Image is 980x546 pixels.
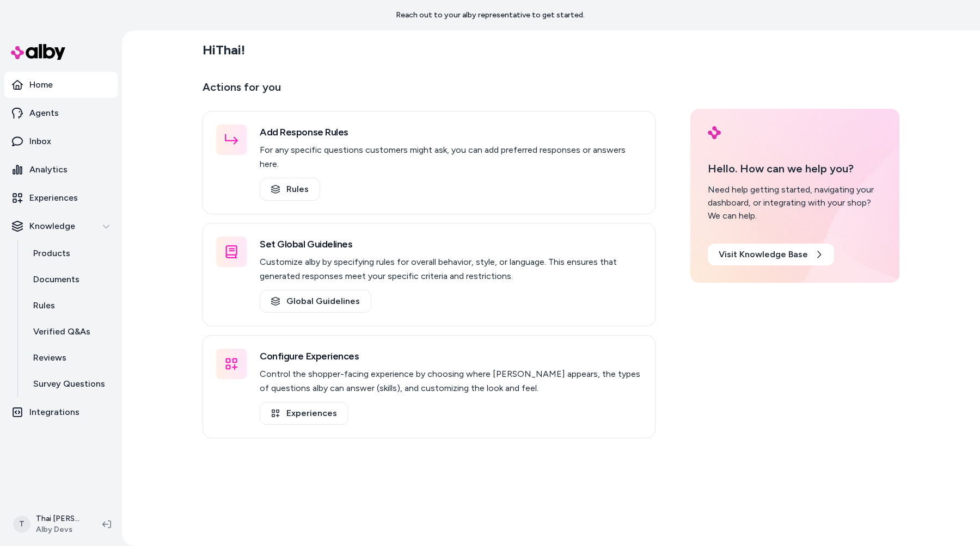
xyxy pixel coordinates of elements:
[33,247,70,260] p: Products
[260,178,320,201] a: Rules
[29,135,51,148] p: Inbox
[4,100,118,126] a: Agents
[22,371,118,397] a: Survey Questions
[22,345,118,371] a: Reviews
[708,160,882,177] p: Hello. How can we help you?
[29,220,75,233] p: Knowledge
[260,367,642,395] p: Control the shopper-facing experience by choosing where [PERSON_NAME] appears, the types of quest...
[33,299,55,312] p: Rules
[29,107,59,120] p: Agents
[22,240,118,266] a: Products
[13,516,30,533] span: T
[260,237,642,252] h3: Set Global Guidelines
[29,163,68,176] p: Analytics
[4,128,118,154] a: Inbox
[4,157,118,183] a: Analytics
[203,42,245,58] h2: Hi Thai !
[29,191,78,204] p: Experiences
[260,255,642,283] p: Customize alby by specifying rules for overall behavior, style, or language. This ensures that ge...
[36,513,85,524] p: Thai [PERSON_NAME]
[29,406,79,419] p: Integrations
[260,125,642,140] h3: Add Response Rules
[33,351,66,364] p: Reviews
[22,293,118,319] a: Rules
[4,399,118,425] a: Integrations
[203,78,656,104] p: Actions for you
[260,402,348,425] a: Experiences
[4,213,118,239] button: Knowledge
[22,319,118,345] a: Verified Q&As
[33,273,79,286] p: Documents
[4,72,118,98] a: Home
[260,349,642,364] h3: Configure Experiences
[708,183,882,222] div: Need help getting started, navigating your dashboard, or integrating with your shop? We can help.
[708,126,721,139] img: alby Logo
[260,290,371,313] a: Global Guidelines
[11,44,65,60] img: alby Logo
[33,377,105,390] p: Survey Questions
[33,325,90,338] p: Verified Q&As
[22,266,118,293] a: Documents
[7,507,94,542] button: TThai [PERSON_NAME]Alby Devs
[36,524,85,535] span: Alby Devs
[29,78,53,91] p: Home
[4,185,118,211] a: Experiences
[396,10,585,21] p: Reach out to your alby representative to get started.
[708,244,834,265] a: Visit Knowledge Base
[260,143,642,171] p: For any specific questions customers might ask, you can add preferred responses or answers here.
